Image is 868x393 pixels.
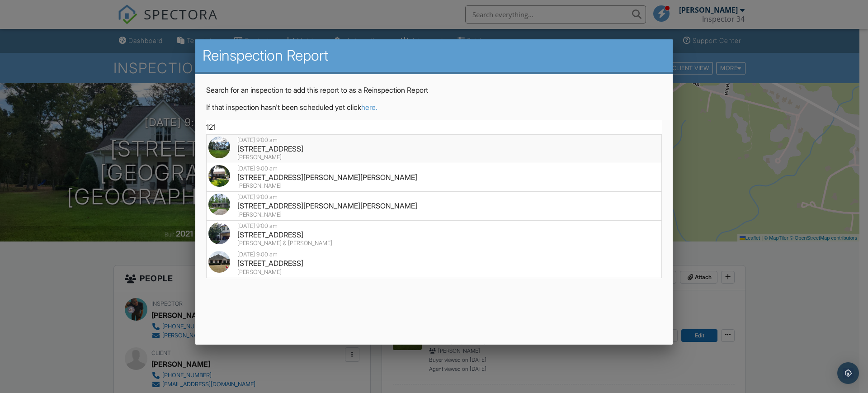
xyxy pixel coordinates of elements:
[208,194,660,201] div: [DATE] 9:00 am
[206,102,662,112] p: If that inspection hasn't been scheduled yet click
[208,211,660,218] div: [PERSON_NAME]
[208,201,660,211] div: [STREET_ADDRESS][PERSON_NAME][PERSON_NAME]
[206,120,662,135] input: Search for an address, buyer, or agent
[208,165,660,172] div: [DATE] 9:00 am
[208,258,660,268] div: [STREET_ADDRESS]
[208,137,230,158] img: 3f90859a1679a244bdec1e18b1ca0e16.jpeg
[208,182,660,189] div: [PERSON_NAME]
[208,194,230,215] img: ce94445a898b039eb07dbff76a37938e.jpeg
[208,154,660,161] div: [PERSON_NAME]
[208,230,660,240] div: [STREET_ADDRESS]
[208,137,660,144] div: [DATE] 9:00 am
[208,269,660,276] div: [PERSON_NAME]
[208,165,230,187] img: 9292801%2Fcover_photos%2Fk38fQ5pkZWaaIOd7FFTG%2Foriginal.9292801-1755612797481
[208,223,230,244] img: data
[203,47,665,65] h2: Reinspection Report
[361,103,377,112] a: here.
[208,240,660,247] div: [PERSON_NAME] & [PERSON_NAME]
[208,251,660,258] div: [DATE] 9:00 am
[837,362,859,384] div: Open Intercom Messenger
[208,223,660,230] div: [DATE] 9:00 am
[208,172,660,182] div: [STREET_ADDRESS][PERSON_NAME][PERSON_NAME]
[208,144,660,154] div: [STREET_ADDRESS]
[206,85,662,95] p: Search for an inspection to add this report to as a Reinspection Report
[208,251,230,273] img: data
